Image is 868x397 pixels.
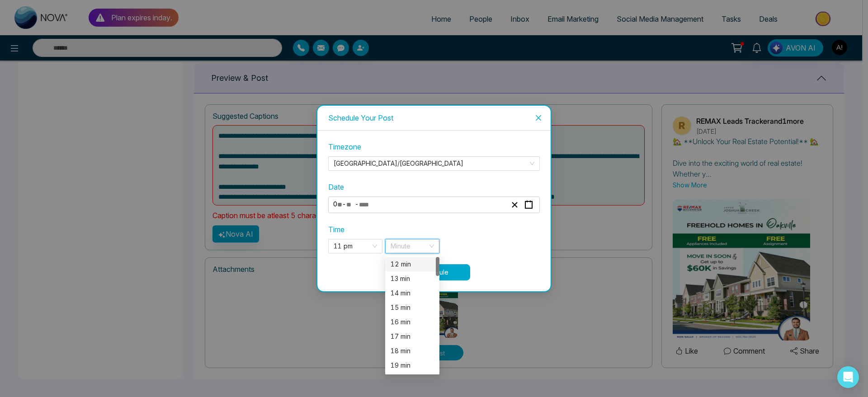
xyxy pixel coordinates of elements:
div: 12 min [385,257,439,271]
div: 18 min [391,346,434,356]
span: - [355,199,359,210]
span: 11 pm [334,239,377,253]
div: 19 min [391,360,434,370]
span: close [535,114,542,121]
label: Timezone [328,141,540,153]
label: Date [328,182,540,193]
span: Asia/Kolkata [334,157,534,170]
button: Close [526,106,551,130]
div: 14 min [385,286,439,300]
div: 14 min [391,288,434,298]
span: 0 [333,199,337,209]
div: 17 min [385,329,439,344]
div: 15 min [385,300,439,315]
div: 19 min [385,358,439,373]
div: Schedule Your Post [328,113,540,123]
div: 16 min [385,315,439,329]
span: - [342,199,346,210]
div: 15 min [391,303,434,313]
div: 13 min [385,271,439,286]
label: Time [328,224,344,235]
div: 13 min [391,274,434,284]
div: 16 min [391,317,434,327]
div: 17 min [391,332,434,341]
div: 12 min [391,259,434,269]
div: Open Intercom Messenger [837,366,859,388]
div: 18 min [385,344,439,358]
